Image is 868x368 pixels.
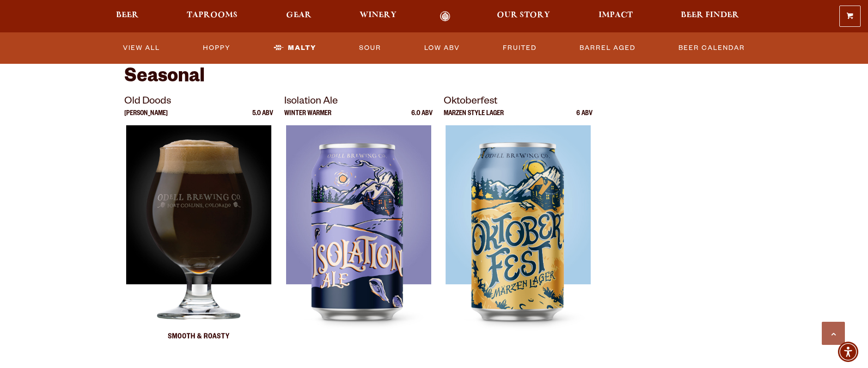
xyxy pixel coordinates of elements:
a: Winery [354,11,403,22]
p: 5.0 ABV [252,110,273,125]
a: Fruited [499,37,540,59]
p: [PERSON_NAME] [124,110,168,125]
p: Winter Warmer [284,110,331,125]
p: 6 ABV [576,110,593,125]
span: Taprooms [187,12,238,19]
a: Gear [280,11,318,22]
a: Low ABV [421,37,464,59]
a: Beer [110,11,145,22]
img: Isolation Ale [286,125,431,356]
span: Beer Finder [681,12,739,19]
p: 6.0 ABV [411,110,433,125]
div: Accessibility Menu [838,342,858,362]
a: Barrel Aged [576,37,639,59]
p: Oktoberfest [444,94,593,110]
a: Beer Calendar [675,37,749,59]
a: Impact [593,11,639,22]
img: Oktoberfest [446,125,591,356]
span: Our Story [497,12,550,19]
p: Old Doods [124,94,273,110]
span: Beer [116,12,139,19]
a: Old Doods [PERSON_NAME] 5.0 ABV Old Doods Old Doods [124,94,273,356]
img: Old Doods [126,125,271,356]
span: Impact [599,12,633,19]
span: Gear [286,12,312,19]
p: Marzen Style Lager [444,110,504,125]
a: Odell Home [428,11,462,22]
a: Hoppy [199,37,234,59]
a: Malty [270,37,320,59]
a: Scroll to top [822,322,845,345]
h2: Seasonal [124,67,744,89]
a: Sour [355,37,385,59]
a: Taprooms [181,11,244,22]
a: View All [119,37,164,59]
a: Oktoberfest Marzen Style Lager 6 ABV Oktoberfest Oktoberfest [444,94,593,356]
span: Winery [360,12,397,19]
p: Isolation Ale [284,94,433,110]
a: Beer Finder [675,11,745,22]
a: Our Story [491,11,556,22]
a: Isolation Ale Winter Warmer 6.0 ABV Isolation Ale Isolation Ale [284,94,433,356]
